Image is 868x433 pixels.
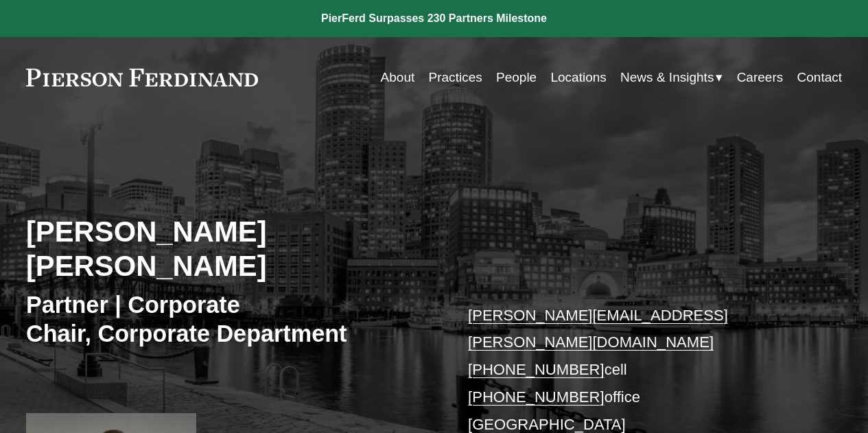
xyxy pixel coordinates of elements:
[737,65,784,91] a: Careers
[797,65,843,91] a: Contact
[468,361,605,378] a: [PHONE_NUMBER]
[550,65,606,91] a: Locations
[468,307,728,351] a: [PERSON_NAME][EMAIL_ADDRESS][PERSON_NAME][DOMAIN_NAME]
[620,66,714,89] span: News & Insights
[496,65,537,91] a: People
[429,65,482,91] a: Practices
[468,388,605,406] a: [PHONE_NUMBER]
[26,215,434,284] h2: [PERSON_NAME] [PERSON_NAME]
[381,65,415,91] a: About
[620,65,723,91] a: folder dropdown
[26,290,434,349] h3: Partner | Corporate Chair, Corporate Department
